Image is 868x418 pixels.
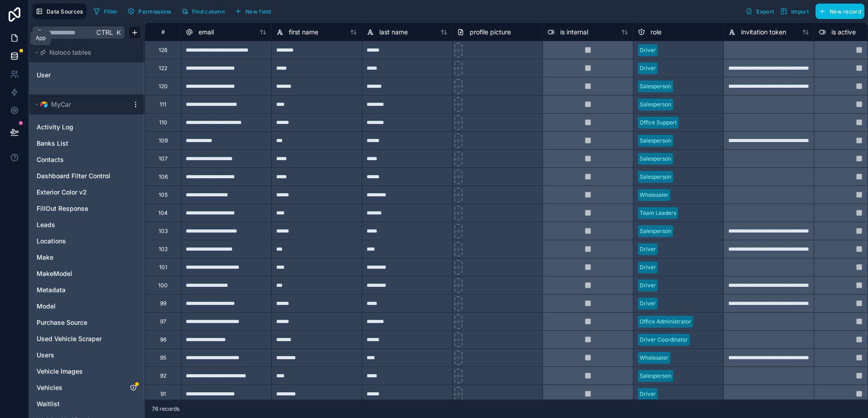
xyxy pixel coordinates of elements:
[37,383,62,392] span: Vehicles
[37,383,119,392] a: Vehicles
[640,191,669,199] div: Wholesaler
[37,351,119,360] a: Users
[37,253,53,262] span: Make
[37,253,119,262] a: Make
[124,5,178,18] a: Permissions
[231,5,274,18] button: New field
[37,71,110,80] a: User
[37,318,119,327] a: Purchase Source
[33,266,141,281] div: MakeModel
[37,71,51,80] span: User
[289,28,318,37] span: first name
[640,263,656,271] div: Driver
[37,155,64,164] span: Contacts
[37,269,72,278] span: MakeModel
[33,46,136,59] button: Noloco tables
[159,119,167,126] div: 110
[33,98,128,111] button: Airtable LogoMyCar
[159,83,168,90] div: 120
[159,47,167,54] div: 126
[160,101,166,108] div: 111
[160,336,166,343] div: 96
[640,100,671,109] div: Salesperson
[651,28,661,37] span: role
[640,173,671,181] div: Salesperson
[640,318,691,326] div: Office Administrator
[33,152,141,167] div: Contacts
[95,27,114,38] span: Ctrl
[152,28,174,35] div: #
[33,120,141,134] div: Activity Log
[640,82,671,90] div: Salesperson
[159,173,168,180] div: 106
[640,64,656,72] div: Driver
[178,5,228,18] button: Find column
[560,28,588,37] span: is internal
[816,4,864,19] button: New record
[37,351,54,360] span: Users
[812,4,864,19] a: New record
[37,285,119,294] a: Metadata
[40,101,47,108] img: Airtable Logo
[51,100,71,109] span: MyCar
[37,171,110,180] span: Dashboard Filter Control
[640,354,669,362] div: Wholesaler
[159,264,167,271] div: 101
[37,367,119,376] a: Vehicle Images
[158,209,168,217] div: 104
[742,4,777,19] button: Export
[159,191,168,199] div: 105
[379,28,408,37] span: last name
[33,4,86,19] button: Data Sources
[37,220,119,229] a: Leads
[160,390,166,398] div: 91
[640,209,676,217] div: Team Leaders
[49,48,91,57] span: Noloco tables
[160,318,166,325] div: 97
[37,139,68,148] span: Banks List
[831,28,856,37] span: is active
[640,155,671,163] div: Salesperson
[37,123,73,132] span: Activity Log
[33,364,141,379] div: Vehicle Images
[158,282,168,289] div: 100
[47,8,83,15] span: Data Sources
[33,299,141,313] div: Model
[37,399,60,408] span: Waitlist
[33,218,141,232] div: Leads
[192,8,225,15] span: Find column
[37,123,119,132] a: Activity Log
[104,8,118,15] span: Filter
[33,332,141,346] div: Used Vehicle Scraper
[33,348,141,362] div: Users
[37,367,83,376] span: Vehicle Images
[33,185,141,199] div: Exterior Color v2
[37,155,119,164] a: Contacts
[33,315,141,330] div: Purchase Source
[37,204,119,213] a: FillOut Response
[640,390,656,398] div: Driver
[640,137,671,145] div: Salesperson
[90,5,121,18] button: Filter
[640,119,677,127] div: Office Support
[159,228,168,235] div: 103
[33,201,141,216] div: FillOut Response
[33,136,141,151] div: Banks List
[33,250,141,265] div: Make
[33,283,141,297] div: Metadata
[830,8,861,15] span: New record
[160,372,166,380] div: 92
[791,8,809,15] span: Import
[37,237,119,246] a: Locations
[33,380,141,395] div: Vehicles
[37,302,119,311] a: Model
[37,334,102,343] span: Used Vehicle Scraper
[152,405,179,413] span: 76 records
[33,397,141,411] div: Waitlist
[160,354,166,361] div: 95
[640,372,671,380] div: Salesperson
[640,281,656,290] div: Driver
[33,68,141,82] div: User
[777,4,812,19] button: Import
[37,139,119,148] a: Banks List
